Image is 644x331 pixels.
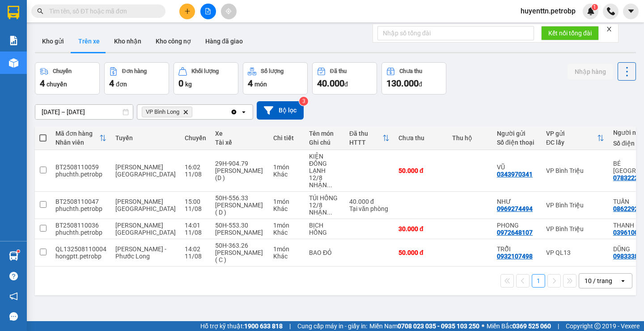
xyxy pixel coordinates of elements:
[215,249,264,263] div: [PERSON_NAME] ( C )
[399,68,422,74] div: Chưa thu
[9,58,18,68] img: warehouse-icon
[623,4,639,19] button: caret-down
[221,4,237,19] button: aim
[35,105,133,119] input: Select a date range.
[9,312,18,321] span: message
[37,8,43,14] span: search
[215,202,264,216] div: [PERSON_NAME] ( D )
[309,174,340,189] div: 12/8 NHẬN HÀNG
[185,222,206,229] div: 14:01
[546,167,604,174] div: VP Bình Triệu
[548,28,592,38] span: Kết nối tổng đài
[585,276,612,285] div: 10 / trang
[587,7,595,15] img: icon-new-feature
[244,322,283,330] strong: 1900 633 818
[185,245,206,253] div: 14:02
[47,81,67,88] span: chuyến
[225,8,232,14] span: aim
[317,78,344,89] span: 40.000
[183,109,188,115] svg: Delete
[398,167,443,174] div: 50.000 đ
[35,30,71,52] button: Kho gửi
[309,130,340,137] div: Tên món
[497,229,533,236] div: 0972648107
[178,78,183,89] span: 0
[55,198,106,205] div: BT2508110047
[497,253,533,260] div: 0932107498
[9,36,18,45] img: solution-icon
[297,321,367,331] span: Cung cấp máy in - giấy in:
[215,229,264,236] div: [PERSON_NAME]
[185,229,206,236] div: 11/08
[35,62,100,95] button: Chuyến4chuyến
[55,253,106,260] div: hongptt.petrobp
[273,253,300,260] div: Khác
[122,68,147,74] div: Đơn hàng
[497,171,533,178] div: 0343970341
[53,68,72,74] div: Chuyến
[185,205,206,212] div: 11/08
[55,163,106,171] div: BT2508110059
[185,163,206,171] div: 16:02
[513,5,583,17] span: huyenttn.petrobp
[309,139,340,146] div: Ghi chú
[9,272,18,280] span: question-circle
[546,249,604,256] div: VP QL13
[109,78,114,89] span: 4
[542,126,609,150] th: Toggle SortBy
[386,78,419,89] span: 130.000
[273,134,300,142] div: Chi tiết
[40,78,45,89] span: 4
[115,198,176,212] span: [PERSON_NAME][GEOGRAPHIC_DATA]
[558,321,559,331] span: |
[592,4,598,10] sup: 1
[261,68,284,74] div: Số lượng
[497,245,537,253] div: TRỖI
[309,153,340,174] div: KIỆN ĐÔNG LẠNH
[107,30,148,52] button: Kho nhận
[185,134,206,142] div: Chuyến
[243,62,308,95] button: Số lượng4món
[115,163,176,178] span: [PERSON_NAME][GEOGRAPHIC_DATA]
[607,7,615,15] img: phone-icon
[273,222,300,229] div: 1 món
[200,321,283,331] span: Hỗ trợ kỹ thuật:
[289,321,291,331] span: |
[273,205,300,212] div: Khác
[532,274,545,288] button: 1
[215,160,264,167] div: 29H-904.79
[51,126,111,150] th: Toggle SortBy
[377,26,534,40] input: Nhập số tổng đài
[55,130,99,137] div: Mã đơn hàng
[273,245,300,253] div: 1 món
[497,205,533,212] div: 0969274494
[185,253,206,260] div: 11/08
[349,139,382,146] div: HTTT
[546,225,604,232] div: VP Bình Triệu
[627,7,635,15] span: caret-down
[309,222,340,236] div: BỊCH HỒNG
[497,222,537,229] div: PHONG
[593,4,596,10] span: 1
[55,205,106,212] div: phuchth.petrobp
[9,292,18,301] span: notification
[330,68,347,74] div: Đã thu
[309,249,340,256] div: BAO ĐỎ
[55,222,106,229] div: BT2508110036
[55,171,106,178] div: phuchth.petrobp
[546,139,597,146] div: ĐC lấy
[606,26,612,32] span: close
[205,8,211,14] span: file-add
[142,107,192,117] span: VP Bình Long, close by backspace
[344,81,348,88] span: đ
[248,78,253,89] span: 4
[497,139,537,146] div: Số điện thoại
[146,108,179,116] span: VP Bình Long
[174,62,238,95] button: Khối lượng0kg
[349,205,390,212] div: Tại văn phòng
[17,250,20,253] sup: 1
[55,139,99,146] div: Nhân viên
[71,30,107,52] button: Trên xe
[185,81,192,88] span: kg
[9,251,18,261] img: warehouse-icon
